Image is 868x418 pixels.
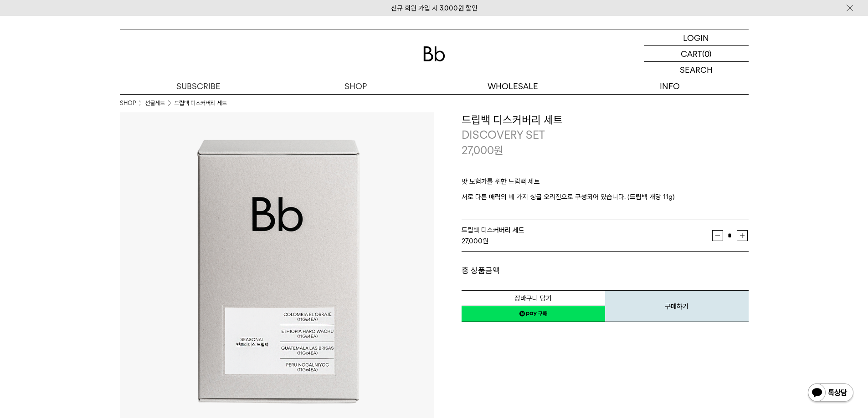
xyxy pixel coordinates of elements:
p: WHOLESALE [434,78,591,94]
a: CART (0) [644,46,749,62]
p: 27,000 [462,143,503,158]
a: SUBSCRIBE [120,78,277,94]
p: DISCOVERY SET [462,127,749,143]
strong: 27,000 [462,237,483,245]
dt: 총 상품금액 [462,265,605,276]
p: 서로 다른 매력의 네 가지 싱글 오리진으로 구성되어 있습니다. (드립백 개당 11g) [462,191,749,202]
a: SHOP [277,78,434,94]
p: INFO [591,78,749,94]
a: 선물세트 [145,99,165,108]
span: 드립백 디스커버리 세트 [462,226,524,234]
p: CART [681,46,702,61]
button: 증가 [737,230,748,241]
a: LOGIN [644,30,749,46]
span: 원 [494,144,503,157]
button: 감소 [712,230,723,241]
img: 로고 [423,46,445,61]
p: (0) [702,46,712,61]
p: LOGIN [683,30,709,45]
button: 구매하기 [605,290,749,322]
img: 카카오톡 채널 1:1 채팅 버튼 [807,383,854,404]
a: 새창 [462,306,605,322]
button: 장바구니 담기 [462,290,605,306]
a: 신규 회원 가입 시 3,000원 할인 [391,4,478,12]
p: 맛 모험가를 위한 드립백 세트 [462,176,749,191]
li: 드립백 디스커버리 세트 [174,99,227,108]
div: 원 [462,236,712,247]
a: SHOP [120,99,136,108]
h3: 드립백 디스커버리 세트 [462,112,749,128]
p: SEARCH [680,62,713,78]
